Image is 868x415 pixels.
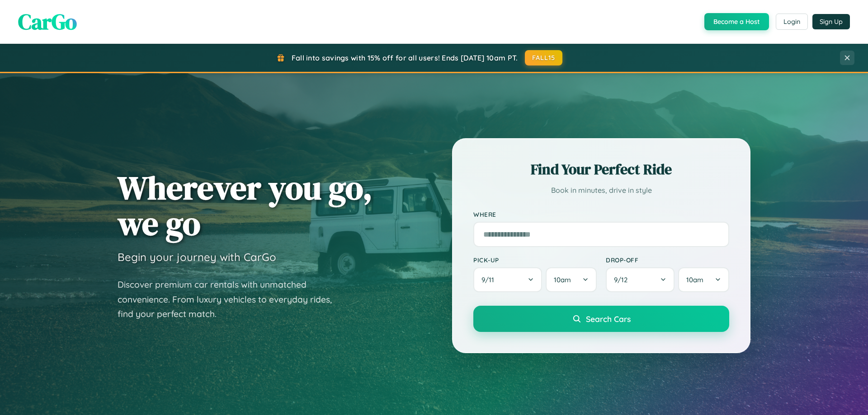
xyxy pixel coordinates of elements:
[812,14,850,29] button: Sign Up
[473,256,597,264] label: Pick-up
[776,14,808,30] button: Login
[292,53,518,62] span: Fall into savings with 15% off for all users! Ends [DATE] 10am PT.
[686,275,703,284] span: 10am
[473,210,729,218] label: Where
[586,314,631,324] span: Search Cars
[554,275,571,284] span: 10am
[481,275,499,284] span: 9 / 11
[118,250,276,264] h3: Begin your journey with CarGo
[614,275,632,284] span: 9 / 12
[118,277,344,322] p: Discover premium car rentals with unmatched convenience. From luxury vehicles to everyday rides, ...
[606,256,729,264] label: Drop-off
[473,159,729,179] h2: Find Your Perfect Ride
[118,170,373,241] h1: Wherever you go, we go
[678,267,729,292] button: 10am
[473,306,729,332] button: Search Cars
[18,7,77,37] span: CarGo
[606,267,675,292] button: 9/12
[546,267,597,292] button: 10am
[525,50,563,65] button: FALL15
[473,184,729,197] p: Book in minutes, drive in style
[704,13,769,30] button: Become a Host
[473,267,542,292] button: 9/11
